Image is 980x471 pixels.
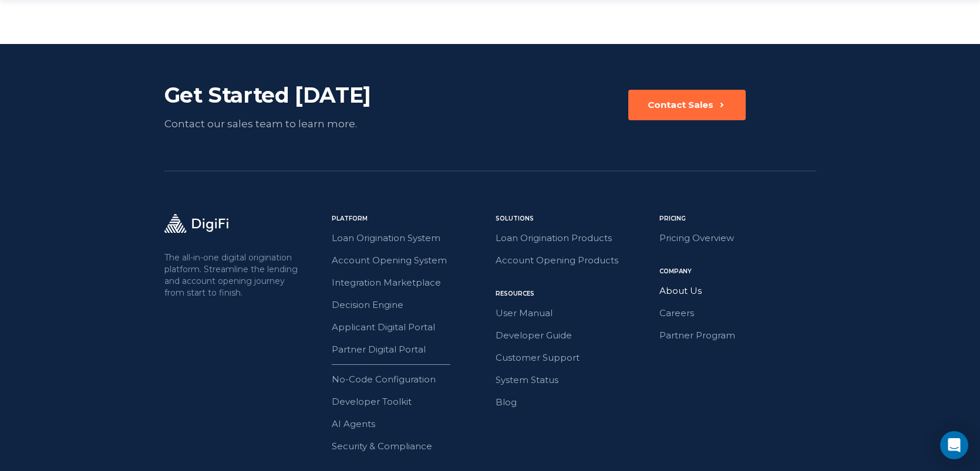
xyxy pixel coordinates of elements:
a: AI Agents [332,416,489,432]
a: Careers [659,306,816,321]
a: Developer Toolkit [332,394,489,409]
div: Contact Sales [648,99,713,111]
a: No-Code Configuration [332,372,489,387]
a: Loan Origination System [332,231,489,246]
a: Integration Marketplace [332,275,489,290]
a: Contact Sales [628,90,746,132]
a: Blog [496,395,652,410]
a: Applicant Digital Portal [332,320,489,335]
a: Account Opening System [332,253,489,268]
a: Developer Guide [496,328,652,343]
a: User Manual [496,306,652,321]
div: Open Intercom Messenger [940,431,968,459]
a: Partner Program [659,328,816,343]
div: Get Started [DATE] [164,82,426,109]
a: Loan Origination Products [496,231,652,246]
a: Decision Engine [332,297,489,313]
div: Platform [332,214,489,223]
a: Pricing Overview [659,231,816,246]
div: Solutions [496,214,652,223]
a: Customer Support [496,350,652,365]
a: Account Opening Products [496,253,652,268]
a: Partner Digital Portal [332,342,489,357]
a: About Us [659,283,816,299]
p: The all-in-one digital origination platform. Streamline the lending and account opening journey f... [164,252,301,299]
div: Pricing [659,214,816,223]
a: System Status [496,372,652,388]
a: Security & Compliance [332,439,489,454]
div: Company [659,267,816,276]
button: Contact Sales [628,90,746,120]
div: Resources [496,289,652,299]
div: Contact our sales team to learn more. [164,116,426,132]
